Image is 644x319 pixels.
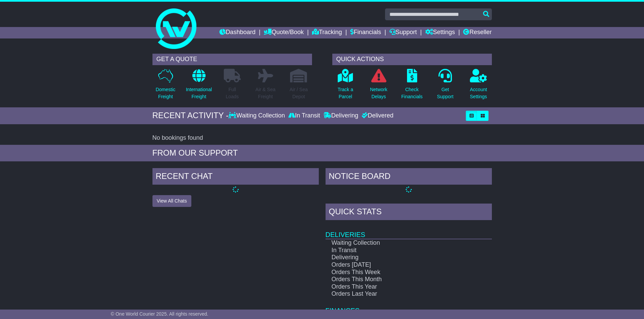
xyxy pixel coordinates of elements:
[229,112,286,119] div: Waiting Collection
[322,112,360,119] div: Delivering
[287,112,322,119] div: In Transit
[326,254,468,261] td: Delivering
[401,86,423,100] p: Check Financials
[152,148,492,158] div: FROM OUR SUPPORT
[369,69,387,104] a: NetworkDelays
[350,27,381,38] a: Financials
[463,27,492,38] a: Reseller
[152,168,319,186] div: RECENT CHAT
[326,247,468,254] td: In Transit
[326,204,492,222] div: Quick Stats
[401,69,423,104] a: CheckFinancials
[337,69,354,104] a: Track aParcel
[326,269,468,276] td: Orders This Week
[470,69,487,104] a: AccountSettings
[338,86,353,100] p: Track a Parcel
[360,112,393,119] div: Delivered
[152,195,191,207] button: View All Chats
[152,134,492,142] div: No bookings found
[152,111,229,121] div: RECENT ACTIVITY -
[219,27,256,38] a: Dashboard
[326,261,468,269] td: Orders [DATE]
[389,27,417,38] a: Support
[224,86,241,100] p: Full Loads
[155,69,175,104] a: DomesticFreight
[470,86,487,100] p: Account Settings
[156,86,175,100] p: Domestic Freight
[152,54,312,65] div: GET A QUOTE
[332,54,492,65] div: QUICK ACTIONS
[111,311,209,317] span: © One World Courier 2025. All rights reserved.
[186,69,212,104] a: InternationalFreight
[326,290,468,298] td: Orders Last Year
[326,283,468,291] td: Orders This Year
[326,222,492,239] td: Deliveries
[312,27,342,38] a: Tracking
[326,276,468,283] td: Orders This Month
[437,86,453,100] p: Get Support
[370,86,387,100] p: Network Delays
[186,86,212,100] p: International Freight
[436,69,454,104] a: GetSupport
[290,86,308,100] p: Air / Sea Depot
[256,86,276,100] p: Air & Sea Freight
[264,27,304,38] a: Quote/Book
[326,168,492,186] div: NOTICE BOARD
[425,27,455,38] a: Settings
[326,298,492,315] td: Finances
[326,239,468,247] td: Waiting Collection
